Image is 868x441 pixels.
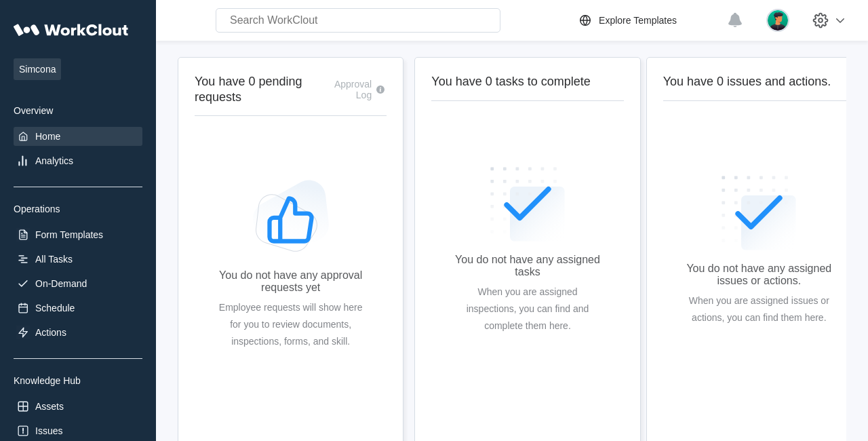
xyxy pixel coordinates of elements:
[35,401,64,412] div: Assets
[195,74,325,104] h2: You have 0 pending requests
[14,323,142,342] a: Actions
[35,229,103,240] div: Form Templates
[35,131,60,142] div: Home
[685,263,833,287] div: You do not have any assigned issues or actions.
[599,15,677,26] div: Explore Templates
[14,397,142,416] a: Assets
[35,254,73,265] div: All Tasks
[453,254,601,278] div: You do not have any assigned tasks
[14,299,142,318] a: Schedule
[14,204,142,214] div: Operations
[766,9,789,32] img: user.png
[216,269,365,294] div: You do not have any approval requests yet
[216,299,365,350] div: Employee requests will show here for you to review documents, inspections, forms, and skill.
[577,12,720,28] a: Explore Templates
[14,375,142,386] div: Knowledge Hub
[685,292,833,326] div: When you are assigned issues or actions, you can find them here.
[35,278,87,289] div: On-Demand
[325,79,372,100] div: Approval Log
[453,284,601,334] div: When you are assigned inspections, you can find and complete them here.
[14,250,142,269] a: All Tasks
[14,58,61,80] span: Simcona
[663,74,855,90] h2: You have 0 issues and actions.
[216,8,500,33] input: Search WorkClout
[14,127,142,146] a: Home
[35,303,75,313] div: Schedule
[14,105,142,116] div: Overview
[14,151,142,170] a: Analytics
[14,421,142,440] a: Issues
[431,74,623,90] h2: You have 0 tasks to complete
[14,225,142,244] a: Form Templates
[14,274,142,293] a: On-Demand
[35,327,66,338] div: Actions
[35,155,73,166] div: Analytics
